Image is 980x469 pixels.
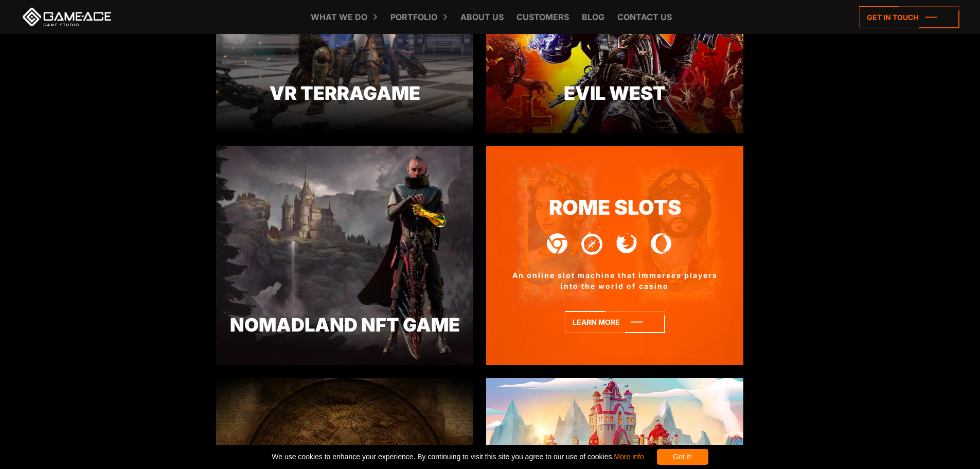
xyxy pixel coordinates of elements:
img: nomadland list [216,146,473,365]
a: More info [614,453,644,461]
div: Evil West [486,79,743,107]
a: Rome Slots [486,193,743,223]
span: We use cookies to enhance your experience. By continuing to visit this site you agree to our use ... [272,449,644,465]
img: Opera [651,233,671,254]
img: Safari [581,232,602,255]
a: Get in touch [859,6,959,28]
div: VR Terragame [216,79,473,107]
a: Learn more [565,311,665,333]
img: Firefox [616,233,637,253]
div: An online slot machine that immerses players into the world of casino [486,270,743,291]
div: Nomadland NFT Game [216,311,473,339]
div: Got it! [657,449,708,465]
img: Chrome [547,233,567,254]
